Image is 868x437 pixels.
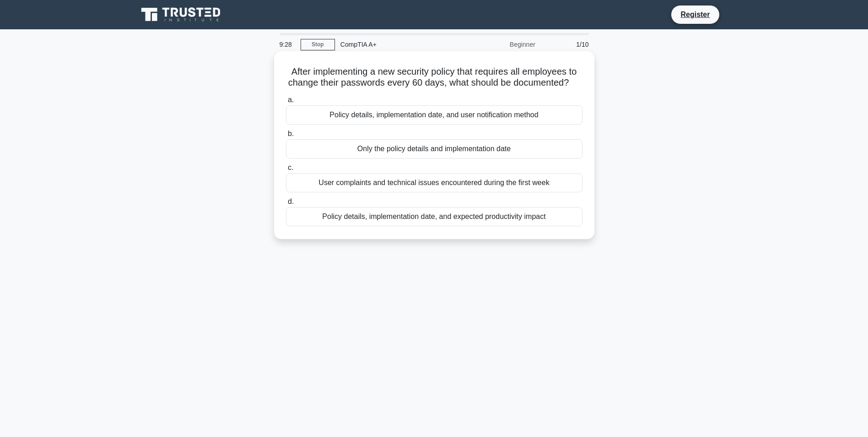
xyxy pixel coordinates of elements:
div: 9:28 [274,35,301,54]
span: a. [288,96,294,104]
div: Policy details, implementation date, and user notification method [286,105,582,125]
h5: After implementing a new security policy that requires all employees to change their passwords ev... [285,66,583,89]
span: c. [288,164,293,171]
div: Beginner [461,35,541,54]
a: Stop [301,39,335,50]
div: 1/10 [541,35,594,54]
div: User complaints and technical issues encountered during the first week [286,173,582,192]
div: Only the policy details and implementation date [286,139,582,158]
span: d. [288,197,294,205]
a: Register [675,9,715,20]
div: Policy details, implementation date, and expected productivity impact [286,207,582,226]
div: CompTIA A+ [335,35,461,54]
span: b. [288,130,294,137]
